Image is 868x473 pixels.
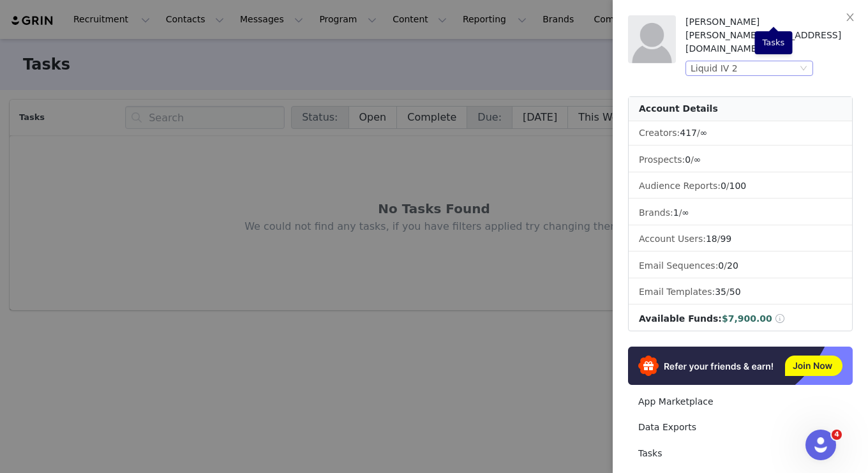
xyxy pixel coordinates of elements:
span: 18 [706,234,717,244]
li: Email Templates: [629,280,852,304]
li: Creators: [629,121,852,146]
span: $7,900.00 [722,313,772,324]
li: Brands: [629,201,852,225]
span: / [685,154,701,165]
div: Account Details [629,97,852,121]
span: 0 [685,154,691,165]
li: Email Sequences: [629,254,852,278]
span: 0 [718,260,724,271]
img: Refer & Earn [628,347,853,385]
span: / [715,287,740,297]
span: / [718,260,738,271]
li: Prospects: [629,148,852,172]
span: 417 [680,128,697,138]
span: 4 [832,430,842,440]
li: Account Users: [629,227,852,252]
div: [PERSON_NAME] [685,15,853,29]
span: 20 [727,260,738,271]
span: ∞ [682,207,689,218]
i: icon: down [800,64,807,73]
li: Audience Reports: / [629,174,852,199]
span: / [673,207,689,218]
a: App Marketplace [628,390,853,414]
span: Available Funds: [639,313,722,324]
span: 1 [673,207,679,218]
span: 50 [730,287,741,297]
span: / [680,128,707,138]
a: Tasks [628,442,853,465]
span: ∞ [694,154,701,165]
span: 0 [721,181,726,191]
div: [PERSON_NAME][EMAIL_ADDRESS][DOMAIN_NAME] [685,29,853,56]
span: 35 [715,287,726,297]
img: placeholder-profile.jpg [628,15,676,63]
span: 100 [730,181,747,191]
div: Liquid IV 2 [691,61,738,75]
span: 99 [720,234,731,244]
i: icon: close [845,12,855,22]
a: Data Exports [628,416,853,439]
span: / [706,234,731,244]
iframe: Intercom live chat [805,430,836,460]
span: ∞ [700,128,708,138]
